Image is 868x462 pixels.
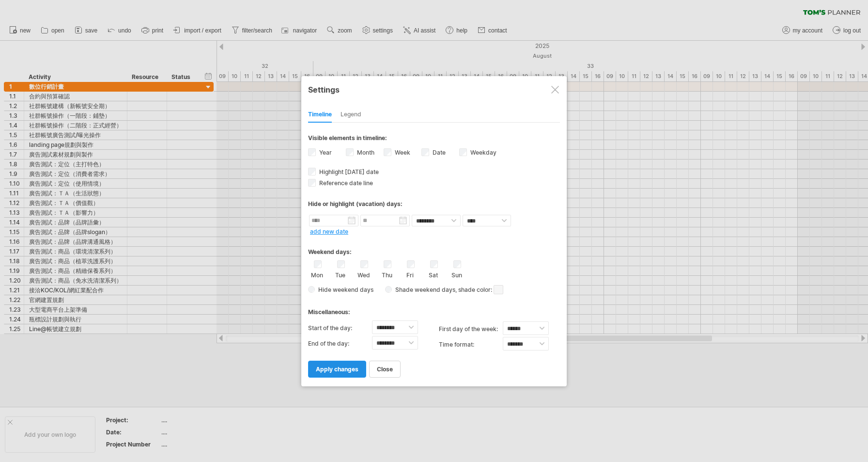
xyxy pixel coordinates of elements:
[308,361,366,378] a: apply changes
[439,337,503,352] label: Time format:
[308,80,560,98] div: Settings
[468,149,496,156] label: Weekday
[308,239,560,258] div: Weekend days:
[377,366,393,373] span: close
[308,320,372,336] label: Start of the day:
[341,107,361,123] div: Legend
[427,270,439,279] label: Sat
[317,179,373,187] span: Reference date line
[308,134,560,144] div: Visible elements in timeline:
[310,228,348,235] a: add new date
[317,168,379,175] span: Highlight [DATE] date
[381,270,393,279] label: Thu
[392,286,455,293] span: Shade weekend days
[334,270,346,279] label: Tue
[404,270,416,279] label: Fri
[494,285,503,294] span: click here to change the shade color
[439,321,503,337] label: first day of the week:
[308,299,560,318] div: Miscellaneous:
[308,336,372,351] label: End of the day:
[357,270,370,279] label: Wed
[450,270,463,279] label: Sun
[308,107,332,123] div: Timeline
[355,149,374,156] label: Month
[311,270,323,279] label: Mon
[316,366,358,373] span: apply changes
[455,284,503,296] span: , shade color:
[431,149,446,156] label: Date
[315,286,373,293] span: Hide weekend days
[308,200,560,207] div: Hide or highlight (vacation) days:
[317,149,332,156] label: Year
[393,149,410,156] label: Week
[369,361,401,378] a: close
